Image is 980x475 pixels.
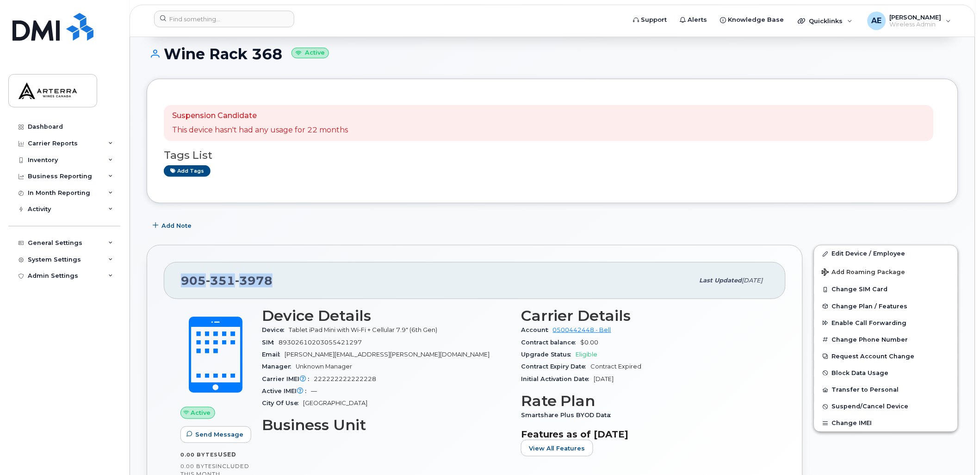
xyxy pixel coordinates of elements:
button: Send Message [180,426,251,443]
button: Change Plan / Features [814,298,958,315]
h3: Carrier Details [521,307,769,324]
span: Suspend/Cancel Device [832,403,909,410]
span: 222222222222228 [314,375,376,382]
span: used [218,451,236,458]
span: Manager [262,363,296,370]
button: Enable Call Forwarding [814,315,958,331]
span: 0.00 Bytes [180,451,218,458]
span: — [311,387,317,394]
button: Change Phone Number [814,331,958,348]
span: Email [262,351,285,358]
span: Eligible [576,351,598,358]
span: Smartshare Plus BYOD Data [521,412,616,419]
span: Change Plan / Features [832,303,908,310]
button: Suspend/Cancel Device [814,398,958,415]
button: Add Roaming Package [814,262,958,281]
span: 3978 [235,274,273,287]
h3: Rate Plan [521,393,769,409]
h3: Features as of [DATE] [521,429,769,440]
button: Block Data Usage [814,365,958,381]
span: Send Message [195,430,243,439]
span: Wireless Admin [890,21,942,28]
span: Quicklinks [809,17,843,25]
span: Device [262,326,289,333]
span: Active [191,408,211,417]
a: Edit Device / Employee [814,245,958,262]
span: 89302610203055421297 [279,339,362,346]
span: AE [872,15,882,26]
span: Contract balance [521,339,581,346]
p: This device hasn't had any usage for 22 months [172,125,348,136]
span: [PERSON_NAME] [890,13,942,21]
span: Alerts [688,15,707,25]
div: Alexander Erofeev [861,12,958,30]
button: View All Features [521,440,593,456]
small: Active [292,48,329,58]
span: [GEOGRAPHIC_DATA] [303,400,367,406]
span: SIM [262,339,279,346]
span: View All Features [529,444,585,453]
h3: Tags List [164,150,941,161]
h3: Business Unit [262,417,510,433]
a: Alerts [674,11,714,29]
button: Add Note [147,217,199,234]
button: Change SIM Card [814,281,958,298]
span: Add Note [161,221,192,230]
a: Knowledge Base [714,11,791,29]
span: Contract Expired [591,363,642,370]
span: [DATE] [594,375,614,382]
span: Last updated [700,277,742,284]
button: Transfer to Personal [814,381,958,398]
span: Initial Activation Date [521,375,594,382]
span: 905 [181,274,273,287]
button: Request Account Change [814,348,958,365]
p: Suspension Candidate [172,111,348,121]
span: Enable Call Forwarding [832,319,907,326]
span: [PERSON_NAME][EMAIL_ADDRESS][PERSON_NAME][DOMAIN_NAME] [285,351,490,358]
span: [DATE] [742,277,763,284]
span: Tablet iPad Mini with Wi-Fi + Cellular 7.9" (6th Gen) [289,326,437,333]
span: Active IMEI [262,387,311,394]
span: Add Roaming Package [822,269,906,277]
span: Unknown Manager [296,363,352,370]
span: 351 [206,274,235,287]
a: Add tags [164,165,211,177]
span: 0.00 Bytes [180,463,216,470]
span: Contract Expiry Date [521,363,591,370]
span: Account [521,326,553,333]
span: City Of Use [262,400,303,406]
span: Upgrade Status [521,351,576,358]
a: 0500442448 - Bell [553,326,611,333]
span: $0.00 [581,339,599,346]
span: Knowledge Base [728,15,784,25]
span: Carrier IMEI [262,375,314,382]
button: Change IMEI [814,415,958,431]
input: Find something... [154,11,294,27]
a: Support [627,11,674,29]
h3: Device Details [262,307,510,324]
h1: Wine Rack 368 [147,46,958,62]
span: Support [641,15,667,25]
div: Quicklinks [792,12,859,30]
